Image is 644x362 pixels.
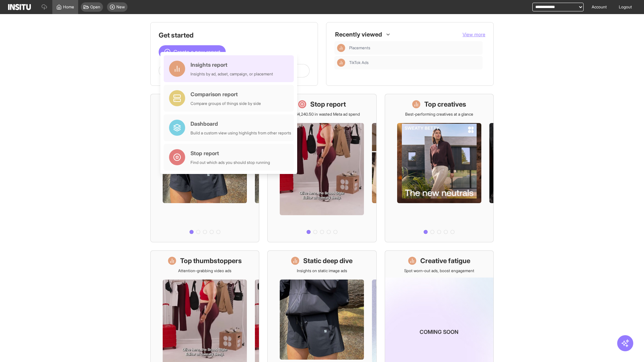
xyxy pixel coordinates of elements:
p: Attention-grabbing video ads [178,268,231,274]
span: TikTok Ads [349,60,480,65]
div: Insights [337,44,345,52]
div: Build a custom view using highlights from other reports [191,130,291,136]
h1: Top thumbstoppers [180,256,242,265]
span: Placements [349,45,370,51]
button: View more [463,31,485,38]
div: Stop report [191,149,270,157]
span: Open [90,4,100,10]
p: Best-performing creatives at a glance [405,112,473,117]
button: Create a new report [159,45,226,59]
p: Insights on static image ads [297,268,347,274]
div: Insights [337,59,345,67]
span: Home [63,4,74,10]
h1: Get started [159,31,310,40]
h1: Top creatives [424,100,466,109]
div: Insights report [191,61,273,69]
div: Compare groups of things side by side [191,101,261,106]
span: TikTok Ads [349,60,369,65]
a: What's live nowSee all active ads instantly [150,94,259,242]
span: Placements [349,45,480,51]
p: Save £14,240.50 in wasted Meta ad spend [284,112,360,117]
div: Insights by ad, adset, campaign, or placement [191,71,273,77]
div: Dashboard [191,120,291,128]
a: Stop reportSave £14,240.50 in wasted Meta ad spend [267,94,376,242]
span: View more [463,32,485,37]
img: Logo [8,4,31,10]
div: Comparison report [191,90,261,98]
h1: Stop report [310,100,346,109]
h1: Static deep dive [303,256,353,265]
span: New [116,4,125,10]
a: Top creativesBest-performing creatives at a glance [385,94,494,242]
div: Find out which ads you should stop running [191,160,270,165]
span: Create a new report [173,48,220,56]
